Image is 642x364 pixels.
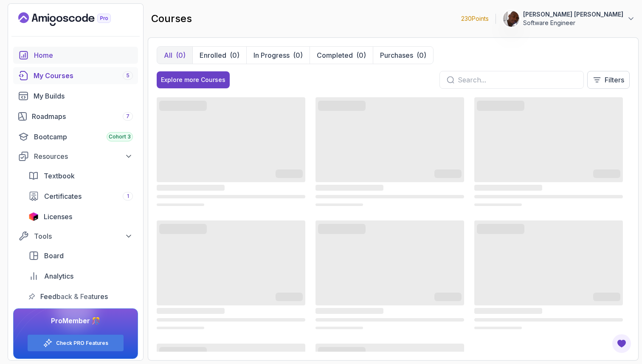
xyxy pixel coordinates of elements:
[126,113,130,120] span: 7
[23,247,138,264] a: board
[605,75,624,85] p: Filters
[315,327,363,329] span: ‌
[126,72,130,79] span: 5
[44,212,72,222] span: Licenses
[157,96,305,209] div: card loading ui
[157,195,305,198] span: ‌
[164,50,172,60] p: All
[34,132,133,142] div: Bootcamp
[157,185,225,191] span: ‌
[161,76,225,84] div: Explore more Courses
[356,50,366,60] div: (0)
[474,203,522,206] span: ‌
[34,231,133,241] div: Tools
[13,128,138,145] a: bootcamp
[474,220,623,305] span: ‌
[474,327,522,329] span: ‌
[18,12,130,26] a: Landing page
[13,229,138,244] button: Tools
[503,11,519,27] img: user profile image
[13,67,138,84] a: courses
[276,294,303,301] span: ‌
[157,220,305,305] span: ‌
[44,271,73,281] span: Analytics
[474,219,623,332] div: card loading ui
[28,212,39,221] img: jetbrains icon
[380,50,413,60] p: Purchases
[611,333,632,354] button: Open Feedback Button
[159,102,207,109] span: ‌
[474,185,542,191] span: ‌
[230,50,239,60] div: (0)
[315,96,464,209] div: card loading ui
[310,47,373,64] button: Completed(0)
[587,71,630,89] button: Filters
[44,251,64,261] span: Board
[276,171,303,178] span: ‌
[315,185,383,191] span: ‌
[474,318,623,322] span: ‌
[157,318,305,322] span: ‌
[157,219,305,332] div: card loading ui
[373,47,433,64] button: Purchases(0)
[523,19,623,27] p: Software Engineer
[34,71,133,81] div: My Courses
[157,71,230,88] button: Explore more Courses
[315,308,383,314] span: ‌
[109,133,131,140] span: Cohort 3
[477,102,524,109] span: ‌
[34,50,133,60] div: Home
[318,226,366,232] span: ‌
[200,50,226,60] p: Enrolled
[56,340,108,347] a: Check PRO Features
[315,318,464,322] span: ‌
[34,91,133,101] div: My Builds
[434,294,462,301] span: ‌
[40,291,108,302] span: Feedback & Features
[246,47,310,64] button: In Progress(0)
[159,226,207,232] span: ‌
[176,50,186,60] div: (0)
[13,47,138,64] a: home
[315,220,464,305] span: ‌
[13,108,138,125] a: roadmaps
[13,87,138,104] a: builds
[253,50,290,60] p: In Progress
[23,167,138,184] a: textbook
[474,308,542,314] span: ‌
[159,349,207,356] span: ‌
[23,188,138,205] a: certificates
[317,50,353,60] p: Completed
[13,149,138,164] button: Resources
[318,349,366,356] span: ‌
[127,193,129,200] span: 1
[503,10,635,27] button: user profile image[PERSON_NAME] [PERSON_NAME]Software Engineer
[474,97,623,182] span: ‌
[293,50,303,60] div: (0)
[157,327,204,329] span: ‌
[461,14,489,23] p: 230 Points
[477,226,524,232] span: ‌
[157,308,225,314] span: ‌
[157,47,192,64] button: All(0)
[474,96,623,209] div: card loading ui
[474,195,623,198] span: ‌
[151,12,192,25] h2: courses
[593,171,620,178] span: ‌
[318,102,366,109] span: ‌
[44,191,82,201] span: Certificates
[523,10,623,19] p: [PERSON_NAME] [PERSON_NAME]
[434,171,462,178] span: ‌
[32,111,133,121] div: Roadmaps
[44,171,75,181] span: Textbook
[23,208,138,225] a: licenses
[315,97,464,182] span: ‌
[34,151,133,161] div: Resources
[23,268,138,285] a: analytics
[192,47,246,64] button: Enrolled(0)
[157,203,204,206] span: ‌
[458,75,577,85] input: Search...
[315,203,363,206] span: ‌
[157,97,305,182] span: ‌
